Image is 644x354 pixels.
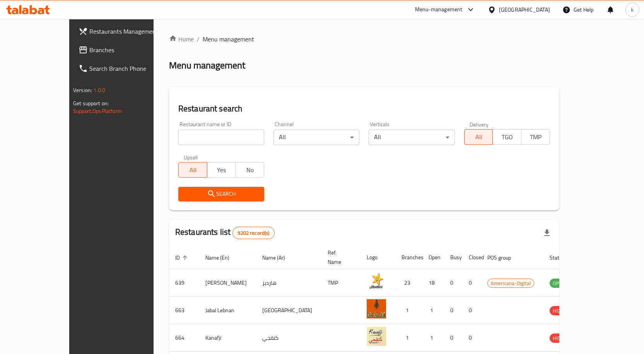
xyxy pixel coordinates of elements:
[422,324,444,352] td: 1
[73,98,109,108] span: Get support on:
[207,162,236,178] button: Yes
[422,246,444,269] th: Open
[235,162,264,178] button: No
[360,246,395,269] th: Logo
[178,162,207,178] button: All
[550,306,573,315] span: HIDDEN
[199,324,256,352] td: Kanafji
[464,129,493,145] button: All
[395,246,422,269] th: Branches
[367,272,386,291] img: Hardee's
[239,164,261,176] span: No
[205,253,239,262] span: Name (En)
[178,187,264,201] button: Search
[178,103,550,115] h2: Restaurant search
[184,189,258,199] span: Search
[463,269,481,297] td: 0
[210,164,233,176] span: Yes
[169,34,559,44] nav: breadcrumb
[256,297,321,324] td: [GEOGRAPHIC_DATA]
[182,164,204,176] span: All
[175,226,275,239] h2: Restaurants list
[72,22,177,41] a: Restaurants Management
[73,85,92,95] span: Version:
[369,130,454,145] div: All
[463,297,481,324] td: 0
[463,246,481,269] th: Closed
[463,324,481,352] td: 0
[262,253,295,262] span: Name (Ar)
[550,253,575,262] span: Status
[89,27,171,36] span: Restaurants Management
[415,5,463,14] div: Menu-management
[395,297,422,324] td: 1
[328,248,351,267] span: Ref. Name
[444,246,463,269] th: Busy
[199,269,256,297] td: [PERSON_NAME]
[169,34,194,44] a: Home
[487,253,521,262] span: POS group
[444,297,463,324] td: 0
[178,130,264,145] input: Search for restaurant name or ID..
[233,229,274,237] span: 9202 record(s)
[470,121,489,127] label: Delivery
[492,129,521,145] button: TGO
[89,45,171,55] span: Branches
[550,279,569,288] span: OPEN
[232,227,274,239] div: Total records count
[175,253,190,262] span: ID
[72,41,177,59] a: Branches
[550,333,573,343] div: HIDDEN
[444,269,463,297] td: 0
[256,269,321,297] td: هارديز
[367,327,386,346] img: Kanafji
[488,279,534,288] span: Americana-Digital
[422,269,444,297] td: 18
[631,5,634,14] span: k
[499,5,550,14] div: [GEOGRAPHIC_DATA]
[256,324,321,352] td: كنفجي
[169,297,199,324] td: 663
[521,129,550,145] button: TMP
[93,85,105,95] span: 1.0.0
[203,34,254,44] span: Menu management
[169,269,199,297] td: 639
[199,297,256,324] td: Jabal Lebnan
[184,154,198,160] label: Upsell
[496,132,518,143] span: TGO
[468,132,490,143] span: All
[89,64,171,73] span: Search Branch Phone
[197,34,200,44] li: /
[422,297,444,324] td: 1
[72,59,177,78] a: Search Branch Phone
[273,130,359,145] div: All
[367,299,386,318] img: Jabal Lebnan
[169,324,199,352] td: 664
[395,269,422,297] td: 23
[444,324,463,352] td: 0
[538,224,556,242] div: Export file
[73,106,122,116] a: Support.OpsPlatform
[395,324,422,352] td: 1
[550,334,573,343] span: HIDDEN
[169,59,245,72] h2: Menu management
[321,269,360,297] td: TMP
[524,132,547,143] span: TMP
